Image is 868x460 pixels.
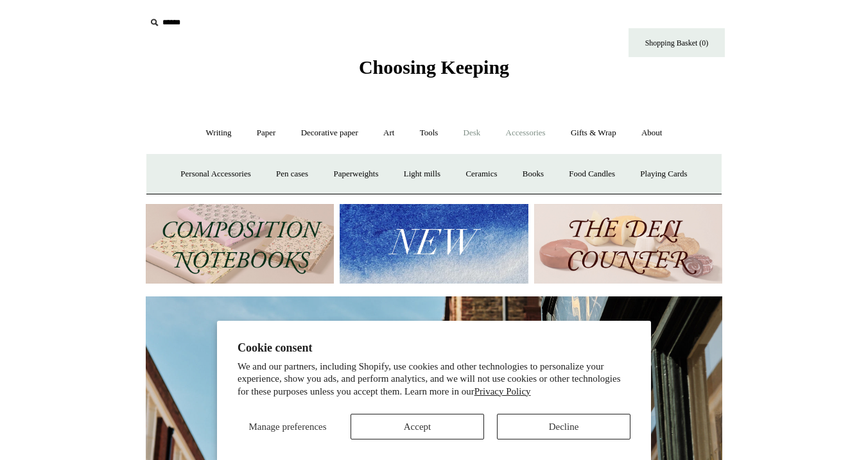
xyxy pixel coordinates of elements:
[408,116,450,150] a: Tools
[169,157,262,191] a: Personal Accessories
[630,116,674,150] a: About
[351,414,484,439] button: Accept
[511,157,555,191] a: Books
[372,116,406,150] a: Art
[454,157,508,191] a: Ceramics
[238,414,338,439] button: Manage preferences
[265,157,320,191] a: Pen cases
[497,414,630,439] button: Decline
[195,116,243,150] a: Writing
[474,386,531,396] a: Privacy Policy
[452,116,492,150] a: Desk
[629,28,725,57] a: Shopping Basket (0)
[392,157,452,191] a: Light mills
[534,204,722,284] img: The Deli Counter
[494,116,557,150] a: Accessories
[359,56,509,78] span: Choosing Keeping
[557,157,627,191] a: Food Candles
[238,361,630,398] p: We and our partners, including Shopify, use cookies and other technologies to personalize your ex...
[238,341,630,355] h2: Cookie consent
[559,116,628,150] a: Gifts & Wrap
[340,204,528,284] img: New.jpg__PID:f73bdf93-380a-4a35-bcfe-7823039498e1
[322,157,390,191] a: Paperweights
[248,422,326,432] span: Manage preferences
[629,157,699,191] a: Playing Cards
[290,116,370,150] a: Decorative paper
[146,204,334,284] img: 202302 Composition ledgers.jpg__PID:69722ee6-fa44-49dd-a067-31375e5d54ec
[359,67,509,76] a: Choosing Keeping
[245,116,288,150] a: Paper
